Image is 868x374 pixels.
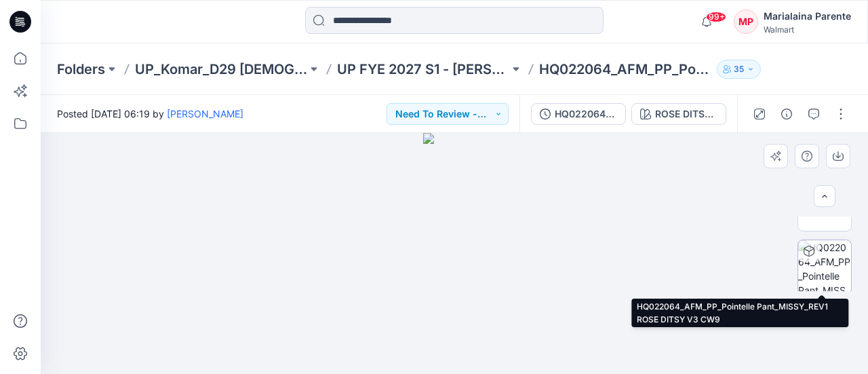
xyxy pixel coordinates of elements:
[764,24,851,35] div: Walmart
[734,10,758,34] div: MP
[57,107,243,121] span: Posted [DATE] 06:19 by
[631,103,726,125] button: ROSE DITSY V3 CW9
[717,60,761,79] button: 35
[764,8,851,24] div: Marialaina Parente
[555,107,617,121] div: HQ022064_AFM_PP_Pointelle Pant_MISSY_REV1
[423,133,486,374] img: eyJhbGciOiJIUzI1NiIsImtpZCI6IjAiLCJzbHQiOiJzZXMiLCJ0eXAiOiJKV1QifQ.eyJkYXRhIjp7InR5cGUiOiJzdG9yYW...
[135,60,307,79] a: UP_Komar_D29 [DEMOGRAPHIC_DATA] Sleep
[776,103,797,125] button: Details
[655,107,717,121] div: ROSE DITSY V3 CW9
[337,60,509,79] a: UP FYE 2027 S1 - [PERSON_NAME] - Final Approval Board
[798,240,851,293] img: HQ022064_AFM_PP_Pointelle Pant_MISSY_REV1 ROSE DITSY V3 CW9
[539,60,711,79] p: HQ022064_AFM_PP_Pointelle Pant
[734,62,744,77] p: 35
[706,12,726,22] span: 99+
[57,60,105,79] a: Folders
[531,103,626,125] button: HQ022064_AFM_PP_Pointelle Pant_MISSY_REV1
[167,108,243,119] a: [PERSON_NAME]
